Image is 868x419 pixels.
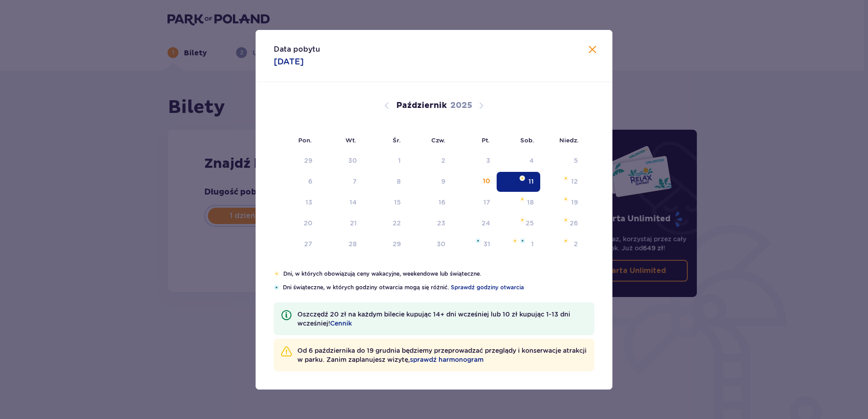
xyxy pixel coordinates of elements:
[574,156,578,165] div: 5
[353,177,357,186] div: 7
[274,151,319,171] td: Data niedostępna. poniedziałek, 29 września 2025
[407,172,452,192] td: Data niedostępna. czwartek, 9 października 2025
[274,271,280,277] img: Pomarańczowa gwiazdka
[563,175,569,181] img: Pomarańczowa gwiazdka
[483,177,490,186] div: 10
[297,310,587,328] p: Oszczędź 20 zł na każdym bilecie kupując 14+ dni wcześniej lub 10 zł kupując 1-13 dni wcześniej!
[441,177,445,186] div: 9
[450,100,472,111] p: 2025
[587,44,598,56] button: Zamknij
[482,136,490,144] small: Pt.
[520,136,534,144] small: Sob.
[570,219,578,228] div: 26
[451,283,524,292] a: Sprawdź godziny otwarcia
[319,172,364,192] td: Data niedostępna. wtorek, 7 października 2025
[345,136,356,144] small: Wt.
[394,198,401,207] div: 15
[574,239,578,248] div: 2
[439,198,445,207] div: 16
[350,219,357,228] div: 21
[528,177,534,186] div: 11
[497,234,541,254] td: sobota, 1 listopada 2025
[452,172,497,192] td: piątek, 10 października 2025
[363,214,407,234] td: środa, 22 października 2025
[330,319,352,328] a: Cennik
[452,234,497,254] td: piątek, 31 października 2025
[452,151,497,171] td: Data niedostępna. piątek, 3 października 2025
[571,198,578,207] div: 19
[497,193,541,213] td: sobota, 18 października 2025
[363,151,407,171] td: Data niedostępna. środa, 1 października 2025
[571,177,578,186] div: 12
[298,136,312,144] small: Pon.
[304,156,312,165] div: 29
[431,136,445,144] small: Czw.
[497,151,541,171] td: Data niedostępna. sobota, 4 października 2025
[397,177,401,186] div: 8
[304,239,312,248] div: 27
[363,193,407,213] td: środa, 15 października 2025
[531,239,534,248] div: 1
[381,100,392,111] button: Poprzedni miesiąc
[563,217,569,223] img: Pomarańczowa gwiazdka
[526,219,534,228] div: 25
[441,156,445,165] div: 2
[407,151,452,171] td: Data niedostępna. czwartek, 2 października 2025
[519,175,525,181] img: Pomarańczowa gwiazdka
[393,219,401,228] div: 22
[437,239,445,248] div: 30
[563,196,569,202] img: Pomarańczowa gwiazdka
[407,214,452,234] td: czwartek, 23 października 2025
[348,156,357,165] div: 30
[363,234,407,254] td: środa, 29 października 2025
[540,234,584,254] td: niedziela, 2 listopada 2025
[308,177,312,186] div: 6
[274,234,319,254] td: poniedziałek, 27 października 2025
[452,193,497,213] td: piątek, 17 października 2025
[452,214,497,234] td: piątek, 24 października 2025
[407,234,452,254] td: czwartek, 30 października 2025
[437,219,445,228] div: 23
[393,239,401,248] div: 29
[540,214,584,234] td: niedziela, 26 października 2025
[497,214,541,234] td: sobota, 25 października 2025
[274,193,319,213] td: poniedziałek, 13 października 2025
[410,355,483,364] a: sprawdź harmonogram
[396,100,447,111] p: Październik
[497,172,541,192] td: Data zaznaczona. sobota, 11 października 2025
[540,172,584,192] td: niedziela, 12 października 2025
[483,198,490,207] div: 17
[527,198,534,207] div: 18
[483,239,490,248] div: 31
[486,156,490,165] div: 3
[393,136,401,144] small: Śr.
[407,193,452,213] td: czwartek, 16 października 2025
[319,234,364,254] td: wtorek, 28 października 2025
[297,346,587,364] p: Od 6 października do 19 grudnia będziemy przeprowadzać przeglądy i konserwacje atrakcji w parku. ...
[274,285,279,290] img: Niebieska gwiazdka
[482,219,490,228] div: 24
[319,214,364,234] td: wtorek, 21 października 2025
[283,270,594,278] p: Dni, w których obowiązują ceny wakacyjne, weekendowe lub świąteczne.
[319,151,364,171] td: Data niedostępna. wtorek, 30 września 2025
[475,238,481,244] img: Niebieska gwiazdka
[274,56,304,67] p: [DATE]
[540,193,584,213] td: niedziela, 19 października 2025
[274,172,319,192] td: Data niedostępna. poniedziałek, 6 października 2025
[349,239,357,248] div: 28
[274,214,319,234] td: poniedziałek, 20 października 2025
[512,238,518,244] img: Pomarańczowa gwiazdka
[306,198,312,207] div: 13
[274,44,320,54] p: Data pobytu
[304,219,312,228] div: 20
[363,172,407,192] td: Data niedostępna. środa, 8 października 2025
[529,156,534,165] div: 4
[559,136,579,144] small: Niedz.
[519,196,525,202] img: Pomarańczowa gwiazdka
[519,217,525,223] img: Pomarańczowa gwiazdka
[563,238,569,244] img: Pomarańczowa gwiazdka
[283,283,594,292] p: Dni świąteczne, w których godziny otwarcia mogą się różnić.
